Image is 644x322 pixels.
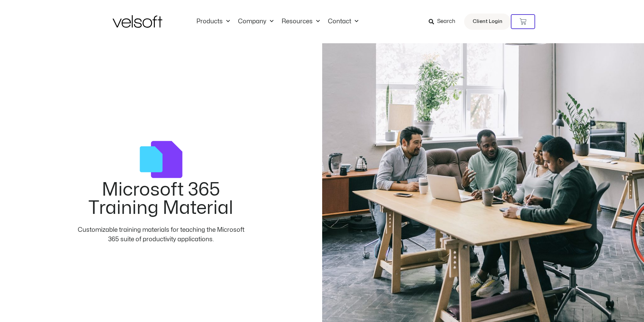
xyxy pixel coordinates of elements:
[75,225,246,244] div: Customizable training materials for teaching the Microsoft 365 suite of productivity applications.
[192,18,234,25] a: ProductsMenu Toggle
[473,17,502,26] span: Client Login
[140,138,183,181] img: courses
[429,16,460,27] a: Search
[75,181,246,217] h2: Microsoft 365 Training Material
[192,18,362,25] nav: Menu
[437,17,455,26] span: Search
[278,18,324,25] a: ResourcesMenu Toggle
[113,15,162,28] img: Velsoft Training Materials
[234,18,278,25] a: CompanyMenu Toggle
[464,14,511,30] a: Client Login
[324,18,362,25] a: ContactMenu Toggle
